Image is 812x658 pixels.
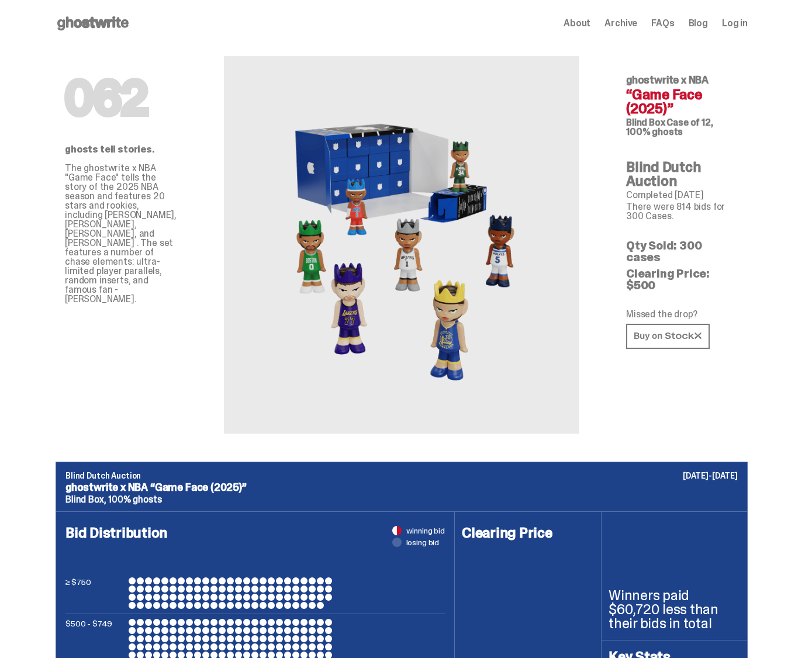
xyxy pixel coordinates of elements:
[626,202,738,221] p: There were 814 bids for 300 Cases.
[406,527,445,535] span: winning bid
[462,526,594,540] h4: Clearing Price
[626,73,709,87] span: ghostwrite x NBA
[65,577,124,609] p: ≥ $750
[65,145,177,154] p: ghosts tell stories.
[722,19,748,28] a: Log in
[689,19,708,28] a: Blog
[273,84,530,406] img: NBA&ldquo;Game Face (2025)&rdquo;
[626,240,738,263] p: Qty Sold: 300 cases
[65,164,177,304] p: The ghostwrite x NBA "Game Face" tells the story of the 2025 NBA season and features 20 stars and...
[65,493,106,505] span: Blind Box,
[65,75,177,122] h1: 062
[626,116,665,129] span: Blind Box
[604,19,637,28] a: Archive
[65,472,738,480] p: Blind Dutch Auction
[626,268,738,291] p: Clearing Price: $500
[626,191,738,200] p: Completed [DATE]
[626,310,738,319] p: Missed the drop?
[406,538,440,546] span: losing bid
[626,88,738,116] h4: “Game Face (2025)”
[626,116,713,138] span: Case of 12, 100% ghosts
[683,472,738,480] p: [DATE]-[DATE]
[626,160,738,188] h4: Blind Dutch Auction
[65,526,445,577] h4: Bid Distribution
[651,19,674,28] a: FAQs
[65,482,738,493] p: ghostwrite x NBA “Game Face (2025)”
[609,588,740,631] p: Winners paid $60,720 less than their bids in total
[108,493,161,505] span: 100% ghosts
[564,19,590,28] a: About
